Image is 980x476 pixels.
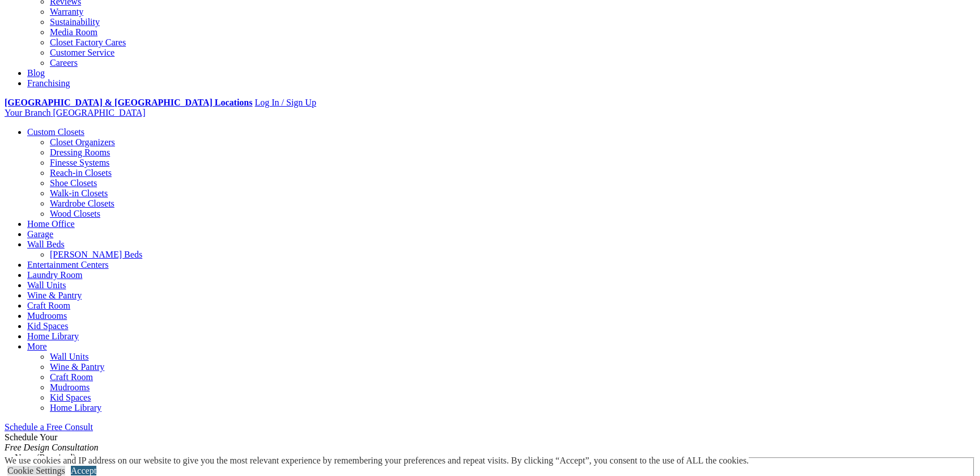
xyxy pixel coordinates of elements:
a: Closet Organizers [50,137,115,147]
legend: Name [14,453,77,463]
a: Garage [27,229,53,239]
a: Careers [50,58,78,68]
span: Schedule Your [5,432,99,452]
a: More menu text will display only on big screen [27,342,47,351]
a: Sustainability [50,17,100,27]
em: Free Design Consultation [5,443,99,452]
a: Craft Room [27,301,70,310]
a: Custom Closets [27,127,84,137]
a: Wood Closets [50,209,100,218]
a: [GEOGRAPHIC_DATA] & [GEOGRAPHIC_DATA] Locations [5,98,252,107]
a: Wall Units [27,280,66,290]
a: Craft Room [50,372,93,382]
span: Your Branch [5,108,50,117]
a: Wall Units [50,352,88,361]
a: Log In / Sign Up [254,98,316,107]
a: Cookie Settings [7,466,65,475]
a: Reach-in Closets [50,168,112,178]
a: Blog [27,68,45,78]
a: Kid Spaces [50,393,91,402]
span: (Required) [36,453,75,462]
a: Warranty [50,7,83,16]
a: Home Office [27,219,75,229]
a: Your Branch [GEOGRAPHIC_DATA] [5,108,146,117]
a: Wine & Pantry [27,290,82,300]
a: Laundry Room [27,270,82,280]
a: Finesse Systems [50,158,109,167]
a: Mudrooms [50,382,90,392]
div: We use cookies and IP address on our website to give you the most relevant experience by remember... [5,456,749,466]
a: Wardrobe Closets [50,199,114,208]
a: Shoe Closets [50,178,97,188]
a: Home Library [27,331,79,341]
a: [PERSON_NAME] Beds [50,250,142,259]
span: [GEOGRAPHIC_DATA] [53,108,145,117]
a: Dressing Rooms [50,148,110,157]
a: Media Room [50,27,97,37]
a: Kid Spaces [27,321,68,331]
a: Home Library [50,403,101,412]
a: Wine & Pantry [50,362,104,372]
a: Franchising [27,78,70,88]
a: Schedule a Free Consult (opens a dropdown menu) [5,422,93,432]
a: Walk-in Closets [50,188,108,198]
a: Closet Factory Cares [50,37,126,47]
a: Customer Service [50,48,114,57]
a: Wall Beds [27,239,65,249]
a: Accept [71,466,96,475]
a: Mudrooms [27,311,67,321]
a: Entertainment Centers [27,260,109,269]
